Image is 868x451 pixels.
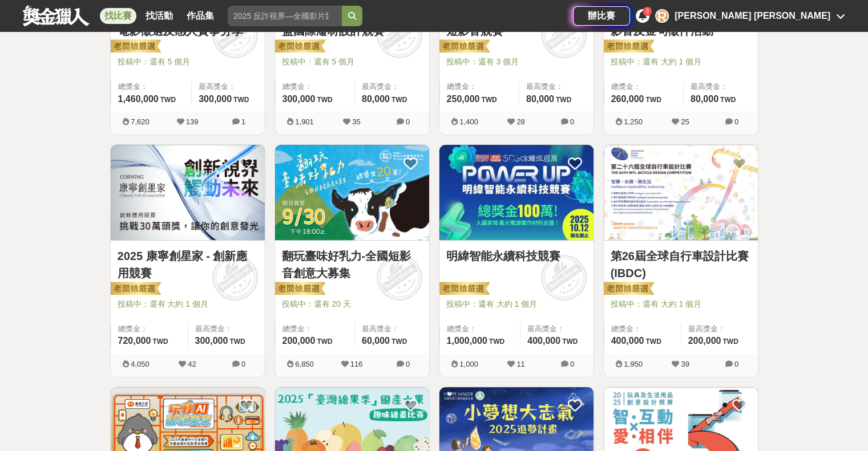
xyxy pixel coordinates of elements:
[655,9,669,23] div: R
[611,81,676,92] span: 總獎金：
[604,145,758,240] img: Cover Image
[447,81,512,92] span: 總獎金：
[681,360,689,368] span: 39
[720,96,736,104] span: TWD
[233,96,249,104] span: TWD
[229,338,245,346] span: TWD
[611,94,644,104] span: 260,000
[141,8,177,24] a: 找活動
[459,117,478,126] span: 1,400
[645,96,661,104] span: TWD
[195,323,258,335] span: 最高獎金：
[108,281,161,297] img: 老闆娘嚴選
[481,96,496,104] span: TWD
[199,94,232,104] span: 300,000
[350,360,363,368] span: 116
[406,117,410,126] span: 0
[611,56,751,68] span: 投稿中：還有 大約 1 個月
[722,338,738,346] span: TWD
[734,360,738,368] span: 0
[228,6,342,26] input: 2025 反詐視界—全國影片競賽
[111,145,265,241] a: Cover Image
[406,360,410,368] span: 0
[188,360,196,368] span: 42
[446,247,587,265] a: 明緯智能永續科技競賽
[459,360,478,368] span: 1,000
[118,298,258,310] span: 投稿中：還有 大約 1 個月
[195,336,228,346] span: 300,000
[295,117,314,126] span: 1,901
[362,336,390,346] span: 60,000
[611,247,751,282] a: 第26屆全球自行車設計比賽(IBDC)
[688,323,751,335] span: 最高獎金：
[624,360,643,368] span: 1,950
[131,117,150,126] span: 7,620
[573,6,630,26] a: 辦比賽
[526,81,587,92] span: 最高獎金：
[199,81,257,92] span: 最高獎金：
[362,81,422,92] span: 最高獎金：
[118,56,258,68] span: 投稿中：還有 5 個月
[118,247,258,282] a: 2025 康寧創星家 - 創新應用競賽
[645,338,661,346] span: TWD
[611,323,674,335] span: 總獎金：
[391,96,407,104] span: TWD
[118,336,151,346] span: 720,000
[273,281,325,297] img: 老闆娘嚴選
[681,117,689,126] span: 25
[282,336,316,346] span: 200,000
[562,338,578,346] span: TWD
[688,336,721,346] span: 200,000
[447,336,487,346] span: 1,000,000
[437,281,490,297] img: 老闆娘嚴選
[118,81,185,92] span: 總獎金：
[282,298,422,310] span: 投稿中：還有 20 天
[447,94,480,104] span: 250,000
[118,323,181,335] span: 總獎金：
[611,336,644,346] span: 400,000
[108,39,161,55] img: 老闆娘嚴選
[734,117,738,126] span: 0
[556,96,571,104] span: TWD
[516,117,524,126] span: 28
[362,323,422,335] span: 最高獎金：
[282,323,348,335] span: 總獎金：
[691,81,751,92] span: 最高獎金：
[526,94,554,104] span: 80,000
[439,145,594,240] img: Cover Image
[645,8,649,14] span: 3
[516,360,524,368] span: 11
[527,323,586,335] span: 最高獎金：
[675,9,830,23] div: [PERSON_NAME] [PERSON_NAME]
[241,117,245,126] span: 1
[160,96,176,104] span: TWD
[446,56,587,68] span: 投稿中：還有 3 個月
[295,360,314,368] span: 6,850
[691,94,718,104] span: 80,000
[352,117,360,126] span: 35
[362,94,390,104] span: 80,000
[275,145,429,240] img: Cover Image
[570,360,574,368] span: 0
[273,39,325,55] img: 老闆娘嚴選
[282,94,316,104] span: 300,000
[439,145,594,241] a: Cover Image
[282,56,422,68] span: 投稿中：還有 5 個月
[446,298,587,310] span: 投稿中：還有 大約 1 個月
[601,39,654,55] img: 老闆娘嚴選
[527,336,560,346] span: 400,000
[624,117,643,126] span: 1,250
[317,338,332,346] span: TWD
[241,360,245,368] span: 0
[182,8,219,24] a: 作品集
[152,338,168,346] span: TWD
[317,96,332,104] span: TWD
[275,145,429,241] a: Cover Image
[611,298,751,310] span: 投稿中：還有 大約 1 個月
[391,338,407,346] span: TWD
[282,81,348,92] span: 總獎金：
[100,8,136,24] a: 找比賽
[111,145,265,240] img: Cover Image
[118,94,159,104] span: 1,460,000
